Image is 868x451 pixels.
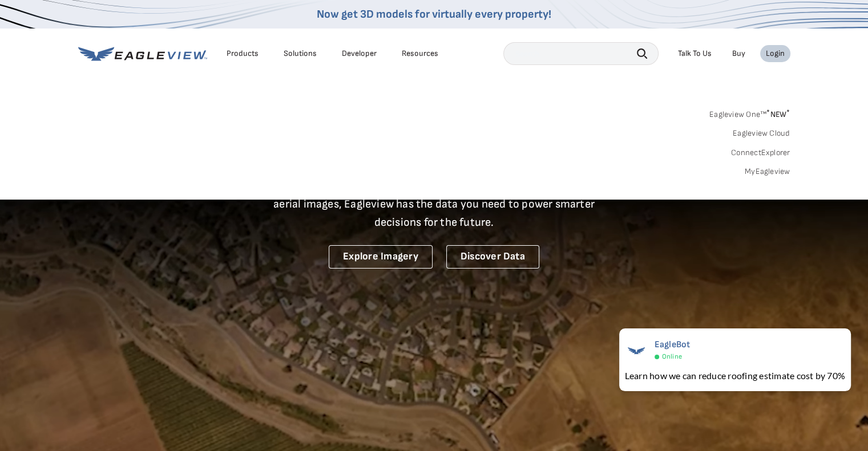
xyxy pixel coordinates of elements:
[446,245,539,269] a: Discover Data
[402,48,438,59] div: Resources
[731,148,790,158] a: ConnectExplorer
[766,48,785,59] div: Login
[655,339,691,350] span: EagleBot
[503,42,659,65] input: Search
[625,339,648,362] img: EagleBot
[732,48,745,59] a: Buy
[284,48,317,59] div: Solutions
[662,352,682,361] span: Online
[625,369,845,383] div: Learn how we can reduce roofing estimate cost by 70%
[260,177,609,231] p: A new era starts here. Built on more than 3.5 billion high-resolution aerial images, Eagleview ha...
[329,245,433,269] a: Explore Imagery
[317,7,551,21] a: Now get 3D models for virtually every property!
[766,109,790,119] span: NEW
[342,48,377,59] a: Developer
[709,106,790,119] a: Eagleview One™*NEW*
[733,128,790,139] a: Eagleview Cloud
[745,166,790,177] a: MyEagleview
[678,48,712,59] div: Talk To Us
[227,48,259,59] div: Products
